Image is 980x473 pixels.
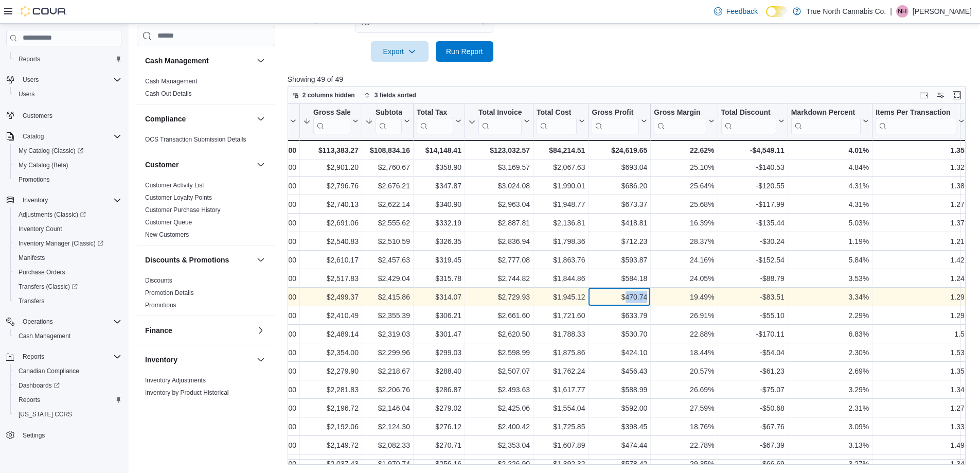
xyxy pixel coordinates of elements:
div: $319.45 [417,254,461,266]
div: -$4,549.11 [721,144,784,156]
div: $1,945.12 [537,291,585,303]
a: Feedback [710,1,762,22]
div: Subtotal [376,108,402,118]
a: OCS Transaction Submission Details [145,136,246,143]
div: 1.42 [876,254,965,266]
span: My Catalog (Beta) [14,159,121,171]
span: 3 fields sorted [375,91,416,99]
span: Promotions [145,301,176,309]
div: $315.78 [417,272,461,285]
a: New Customers [145,231,189,238]
div: $0.00 [247,291,296,303]
div: $2,622.14 [365,198,410,211]
div: $84,214.51 [537,144,585,156]
h3: Customer [145,160,179,170]
span: Customer Activity List [145,181,204,189]
a: Users [14,88,39,100]
span: Adjustments (Classic) [14,208,121,221]
button: Items Per Transaction [876,108,965,134]
button: Inventory [255,354,267,366]
a: Transfers [14,295,48,307]
a: Dashboards [10,378,126,393]
button: Cash Management [255,55,267,67]
div: 25.68% [654,198,714,211]
span: Cash Out Details [145,90,192,98]
span: Reports [14,53,121,65]
span: Inventory Count [19,225,62,233]
div: Cash Management [137,75,275,104]
span: Customers [19,109,121,121]
button: Discounts & Promotions [255,254,267,266]
div: Total Cost [537,108,577,118]
div: $2,510.59 [365,235,410,248]
span: Washington CCRS [14,408,121,421]
div: 24.16% [654,254,714,266]
div: $0.00 [247,272,296,285]
div: $2,777.08 [468,254,530,266]
div: Gross Sales [313,108,350,118]
div: $2,901.20 [303,161,359,173]
p: | [890,5,892,17]
span: Export [377,41,422,62]
button: Cash Management [10,329,126,343]
span: Cash Management [19,332,70,340]
div: $50.00 [247,144,296,156]
span: Transfers [19,297,44,305]
div: $418.81 [592,217,647,229]
span: Discounts [145,276,172,285]
h3: Inventory [145,355,177,365]
div: Subtotal [376,108,402,134]
button: Gross Margin [654,108,714,134]
span: Cash Management [145,77,197,85]
p: True North Cannabis Co. [806,5,886,17]
button: Gross Sales [303,108,359,134]
span: My Catalog (Beta) [19,161,68,169]
button: Total Discount [721,108,784,134]
div: -$152.54 [721,254,784,266]
div: $2,676.21 [365,180,410,192]
a: Settings [19,429,49,442]
button: 3 fields sorted [360,89,420,101]
div: $2,887.81 [468,217,530,229]
button: Compliance [255,113,267,125]
a: Inventory Manager (Classic) [10,236,126,251]
span: Catalog [23,132,44,141]
button: My Catalog (Beta) [10,158,126,172]
button: Keyboard shortcuts [918,89,930,101]
div: $1,844.86 [537,272,585,285]
div: $693.04 [592,161,647,173]
span: Users [19,74,121,86]
div: 1.35 [876,144,965,156]
div: 1.38 [876,180,965,192]
span: Adjustments (Classic) [19,211,86,219]
a: Transfers (Classic) [14,281,82,293]
div: -$120.55 [721,180,784,192]
span: Customer Loyalty Points [145,194,212,202]
button: Gross Profit [592,108,647,134]
span: Inventory Count [14,223,121,235]
div: 16.39% [654,217,714,229]
button: Compliance [145,114,253,124]
div: Total Invoiced [478,108,522,134]
span: Customers [23,112,52,120]
div: $2,410.49 [303,309,359,322]
div: 1.37 [876,217,965,229]
div: $2,499.37 [303,291,359,303]
div: $686.20 [592,180,647,192]
div: $584.18 [592,272,647,285]
div: 1.29 [876,291,965,303]
span: My Catalog (Classic) [14,145,121,157]
a: My Catalog (Classic) [10,144,126,158]
span: Reports [14,394,121,406]
a: Inventory Manager (Classic) [14,237,108,250]
span: Canadian Compliance [19,367,79,375]
h3: Finance [145,325,172,336]
button: Reports [2,349,126,364]
div: $2,836.94 [468,235,530,248]
button: Subtotal [365,108,410,134]
div: $2,760.67 [365,161,410,173]
div: $2,415.86 [365,291,410,303]
button: Finance [145,325,253,336]
span: Dashboards [19,381,60,390]
a: Promotions [14,173,54,186]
